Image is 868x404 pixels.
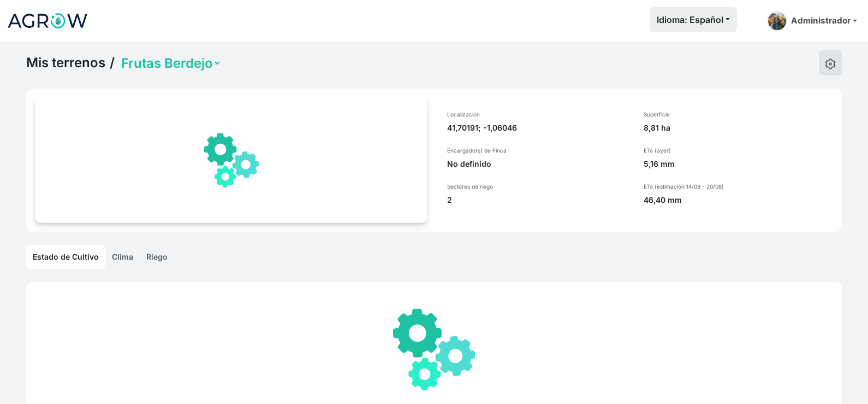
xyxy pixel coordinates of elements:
p: Sectores de riego [447,183,631,190]
p: ETo (ayer) [644,147,834,154]
img: edit [825,58,836,69]
p: Localización [447,110,631,118]
p: No definido [447,159,631,169]
p: 5,16 mm [644,159,834,169]
a: Administrador [763,7,861,35]
a: Clima [105,245,140,269]
p: ETo (estimación 14/08 - 20/08) [644,183,834,190]
p: Encargado(s) de Finca [447,147,631,154]
select: Land Selector [119,55,222,72]
p: 46,40 mm [644,195,834,206]
a: Riego [140,245,174,269]
a: Estado de Cultivo [26,245,105,269]
a: Mis terrenos [26,55,105,71]
img: admin-picture [768,11,787,31]
p: 2 [447,195,631,206]
button: Idioma: Español [650,7,737,32]
p: 41,70191; -1,06046 [447,122,631,133]
img: gears.svg [204,133,259,188]
img: Logo [7,7,88,34]
p: 8,81 ha [644,122,834,133]
span: / [110,55,115,71]
img: gears.svg [393,308,475,390]
p: Superficie [644,110,834,118]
